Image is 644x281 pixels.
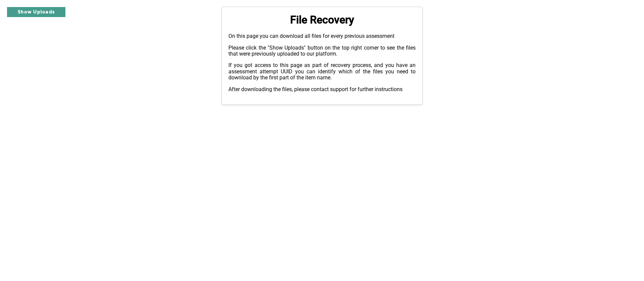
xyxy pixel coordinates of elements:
[228,45,416,57] p: Please click the "Show Uploads" button on the top right corner to see the files that were previou...
[7,7,66,17] button: Show Uploads
[228,86,416,92] p: After downloading the files, please contact support for further instructions
[228,33,416,39] p: On this page you can download all files for every previous assessment
[228,14,416,26] h1: File Recovery
[228,62,416,81] p: If you got access to this page as part of recovery process, and you have an assessment attempt UU...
